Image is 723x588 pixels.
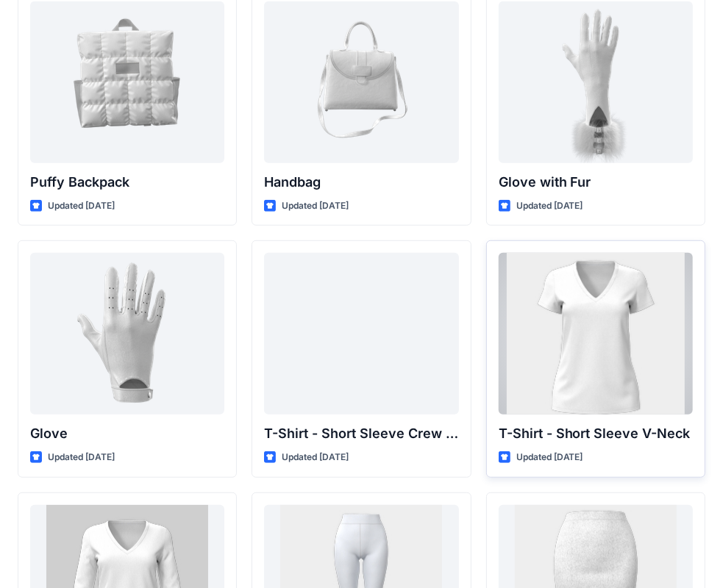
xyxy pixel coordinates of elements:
p: Handbag [264,172,458,193]
p: T-Shirt - Short Sleeve V-Neck [499,423,693,444]
a: Handbag [264,1,458,163]
a: Glove [30,253,224,415]
a: T-Shirt - Short Sleeve Crew Neck [264,253,458,415]
p: Glove [30,423,224,444]
p: T-Shirt - Short Sleeve Crew Neck [264,423,458,444]
p: Updated [DATE] [48,450,115,465]
p: Updated [DATE] [516,198,583,214]
a: Puffy Backpack [30,1,224,163]
a: Glove with Fur [499,1,693,163]
p: Puffy Backpack [30,172,224,193]
p: Updated [DATE] [282,450,349,465]
a: T-Shirt - Short Sleeve V-Neck [499,253,693,415]
p: Updated [DATE] [282,198,349,214]
p: Updated [DATE] [516,450,583,465]
p: Glove with Fur [499,172,693,193]
p: Updated [DATE] [48,198,115,214]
